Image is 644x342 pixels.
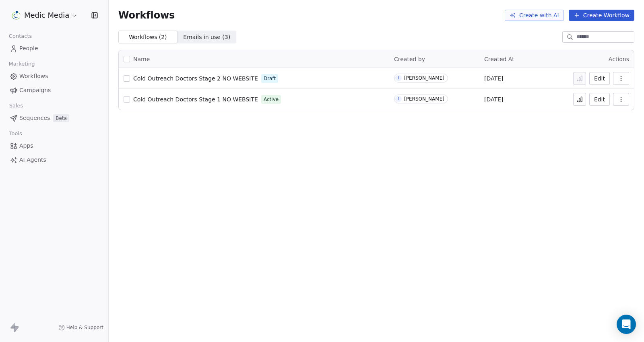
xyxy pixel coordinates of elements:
[589,93,610,106] button: Edit
[19,114,50,122] span: Sequences
[6,153,102,167] a: AI Agents
[133,55,150,64] span: Name
[6,100,27,112] span: Sales
[5,58,38,70] span: Marketing
[183,33,230,41] span: Emails in use ( 3 )
[24,10,69,21] span: Medic Media
[569,10,634,21] button: Create Workflow
[118,10,175,21] span: Workflows
[133,95,258,103] a: Cold Outreach Doctors Stage 1 NO WEBSITE
[133,74,258,82] a: Cold Outreach Doctors Stage 2 NO WEBSITE
[133,75,258,82] span: Cold Outreach Doctors Stage 2 NO WEBSITE
[19,142,33,150] span: Apps
[5,30,35,42] span: Contacts
[264,75,276,82] span: Draft
[589,72,610,85] button: Edit
[394,56,425,62] span: Created by
[133,96,258,103] span: Cold Outreach Doctors Stage 1 NO WEBSITE
[6,128,25,140] span: Tools
[398,96,399,102] div: I
[609,56,629,62] span: Actions
[398,75,399,81] div: I
[19,72,48,80] span: Workflows
[66,324,103,331] span: Help & Support
[19,156,46,164] span: AI Agents
[11,10,21,20] img: Logoicon.png
[10,8,79,22] button: Medic Media
[58,324,103,331] a: Help & Support
[19,86,51,95] span: Campaigns
[484,74,503,82] span: [DATE]
[6,139,102,152] a: Apps
[617,315,636,334] div: Open Intercom Messenger
[6,111,102,125] a: SequencesBeta
[505,10,564,21] button: Create with AI
[264,96,279,103] span: Active
[404,75,444,81] div: [PERSON_NAME]
[19,44,38,53] span: People
[484,56,514,62] span: Created At
[404,96,444,102] div: [PERSON_NAME]
[484,95,503,103] span: [DATE]
[53,114,69,122] span: Beta
[6,84,102,97] a: Campaigns
[6,70,102,83] a: Workflows
[6,42,102,55] a: People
